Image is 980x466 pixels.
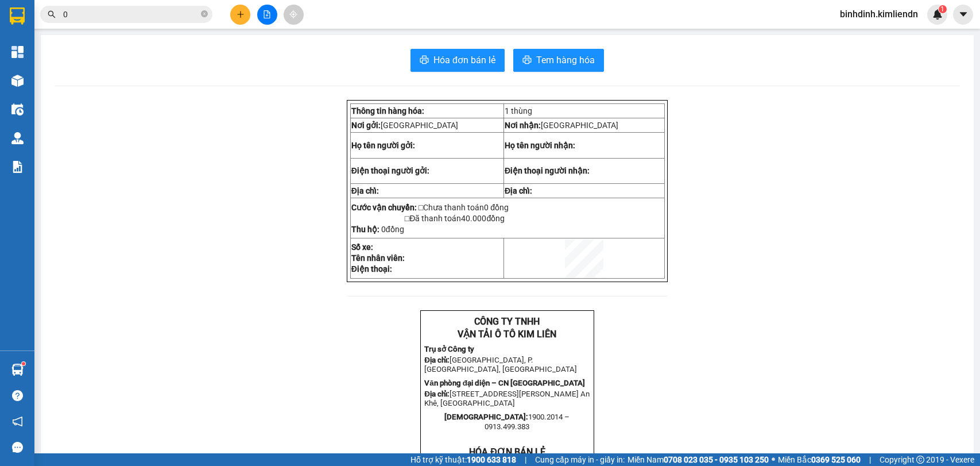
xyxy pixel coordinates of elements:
span: copyright [916,456,924,464]
span: search [48,10,56,18]
strong: Điện thoại: [351,264,392,274]
span: | [869,453,871,466]
span: 0 đồng [484,203,509,212]
span: plus [237,10,245,18]
span: question-circle [12,390,23,401]
strong: Địa chỉ: [424,390,450,398]
span: printer [420,55,429,66]
img: warehouse-icon [11,103,24,115]
strong: Nơi gởi: [351,121,381,130]
strong: Địa chỉ: [351,186,379,195]
strong: Họ tên người nhận: [505,141,575,150]
img: warehouse-icon [11,75,24,87]
span: □ [419,203,423,212]
span: notification [12,416,23,427]
button: file-add [257,5,277,25]
span: aim [289,10,297,18]
strong: Thu hộ: [351,225,379,234]
span: thùng [511,106,532,115]
span: 1 [505,106,509,115]
strong: Nơi nhận: [505,121,541,130]
span: file-add [263,10,271,18]
span: Hóa đơn bán lẻ [433,53,495,67]
span: binhdinh.kimliendn [831,7,927,21]
span: | [525,453,526,466]
span: Hỗ trợ kỹ thuật: [410,453,516,466]
img: warehouse-icon [11,132,24,144]
img: dashboard-icon [11,46,24,58]
strong: 0369 525 060 [811,455,861,464]
span: message [12,442,23,453]
span: Cung cấp máy in - giấy in: [535,453,625,466]
strong: VẬN TẢI Ô TÔ KIM LIÊN [458,329,556,340]
strong: Số xe: [351,242,373,252]
img: icon-new-feature [932,9,943,20]
img: logo-vxr [10,7,25,25]
strong: Thông tin hàng hóa: [351,106,424,115]
strong: 1900 633 818 [467,455,516,464]
span: 0 [381,225,386,234]
span: close-circle [201,9,208,20]
span: □ [405,214,409,223]
span: Chưa thanh toán [423,203,509,212]
span: Miền Bắc [778,453,861,466]
strong: Địa chỉ: [424,356,450,364]
strong: Cước vận chuyển: [351,203,417,212]
span: [GEOGRAPHIC_DATA], P. [GEOGRAPHIC_DATA], [GEOGRAPHIC_DATA] [424,356,577,373]
span: 40.000 [461,214,486,223]
strong: CÔNG TY TNHH [474,316,540,327]
strong: Tên nhân viên: [351,253,405,263]
span: [STREET_ADDRESS][PERSON_NAME] An Khê, [GEOGRAPHIC_DATA] [424,390,590,407]
span: [GEOGRAPHIC_DATA] [541,121,618,130]
span: printer [522,55,532,66]
strong: Trụ sở Công ty [424,345,474,353]
span: Tem hàng hóa [536,53,595,67]
span: Đã thanh toán đồng [409,214,505,223]
img: solution-icon [11,161,24,173]
sup: 1 [22,362,25,365]
span: đồng [379,225,404,234]
img: warehouse-icon [11,364,24,376]
span: [GEOGRAPHIC_DATA] [381,121,458,130]
span: Miền Nam [627,453,769,466]
strong: Điện thoại người nhận: [505,166,590,175]
button: aim [284,5,304,25]
span: ⚪️ [772,457,775,462]
strong: Họ tên người gởi: [351,141,415,150]
button: plus [230,5,250,25]
button: printerTem hàng hóa [513,49,604,72]
span: caret-down [958,9,969,20]
strong: Địa chỉ: [505,186,532,195]
strong: [DEMOGRAPHIC_DATA]: [444,413,528,421]
strong: 0708 023 035 - 0935 103 250 [664,455,769,464]
sup: 1 [939,5,947,13]
span: close-circle [201,10,208,17]
strong: HÓA ĐƠN BÁN LẺ [469,446,545,457]
span: 1 [940,5,944,13]
span: 1900.2014 – 0913.499.383 [485,413,570,431]
button: printerHóa đơn bán lẻ [410,49,505,72]
input: Tìm tên, số ĐT hoặc mã đơn [63,8,199,21]
strong: Điện thoại người gởi: [351,166,429,175]
strong: Văn phòng đại diện – CN [GEOGRAPHIC_DATA] [424,379,585,387]
button: caret-down [953,5,973,25]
